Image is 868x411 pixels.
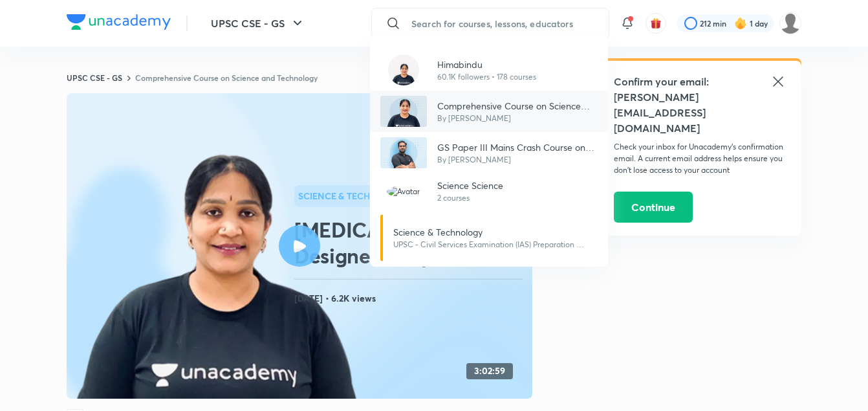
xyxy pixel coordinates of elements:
[387,186,420,197] img: Avatar
[370,132,608,173] a: AvatarGS Paper III Mains Crash Course on Disaster ManagementBy [PERSON_NAME]
[388,54,419,85] img: Avatar
[393,239,587,250] p: UPSC - Civil Services Examination (IAS) Preparation • 371 courses
[437,71,536,83] p: 60.1K followers • 178 courses
[437,179,503,192] p: Science Science
[370,209,608,267] a: Science & TechnologyUPSC - Civil Services Examination (IAS) Preparation • 371 courses
[437,192,503,204] p: 2 courses
[437,140,598,154] p: GS Paper III Mains Crash Course on Disaster Management
[437,99,598,113] p: Comprehensive Course on Science and Technology
[380,137,427,168] img: Avatar
[437,154,598,166] p: By [PERSON_NAME]
[370,91,608,132] a: AvatarComprehensive Course on Science and TechnologyBy [PERSON_NAME]
[380,96,427,127] img: Avatar
[393,225,587,239] p: Science & Technology
[437,58,536,71] p: Himabindu
[370,49,608,91] a: AvatarHimabindu60.1K followers • 178 courses
[370,173,608,209] a: AvatarScience Science2 courses
[437,113,598,124] p: By [PERSON_NAME]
